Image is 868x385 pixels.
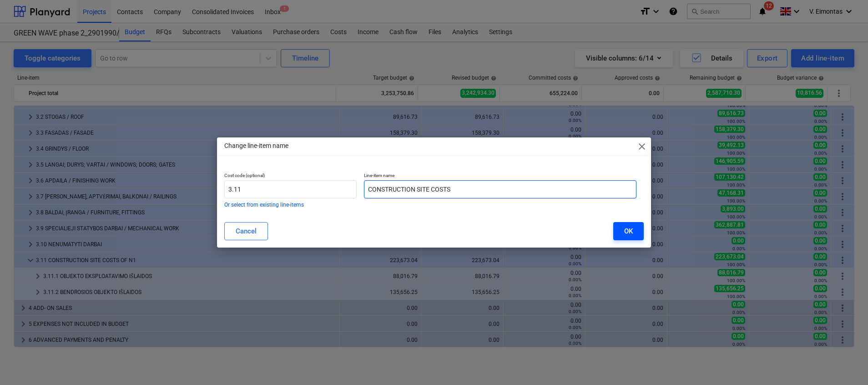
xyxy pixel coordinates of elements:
p: Change line-item name [224,141,288,151]
p: Cost code (optional) [224,172,357,180]
div: OK [624,225,633,237]
button: OK [613,222,644,240]
div: Cancel [236,225,257,237]
span: close [636,141,647,152]
iframe: Chat Widget [823,341,868,385]
button: Or select from existing line-items [224,202,304,208]
button: Cancel [224,222,268,240]
p: Line-item name [364,172,636,180]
